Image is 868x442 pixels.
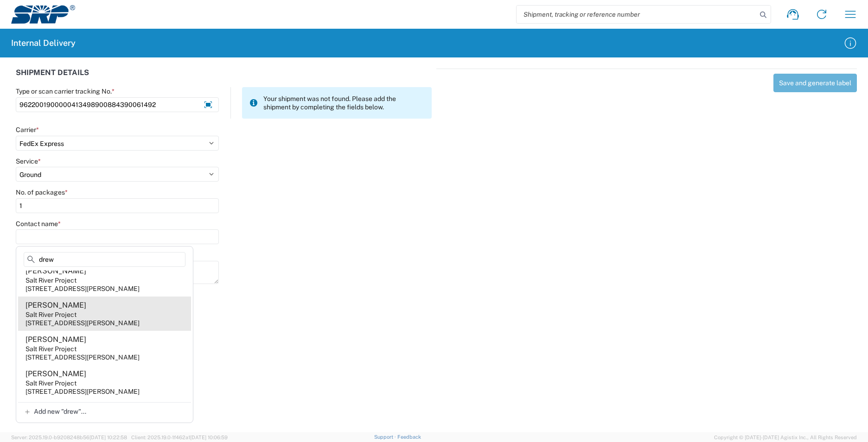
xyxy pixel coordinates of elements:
span: Add new "drew"... [34,407,86,416]
div: [PERSON_NAME] [26,266,86,276]
div: [PERSON_NAME] [26,369,86,379]
div: Salt River Project [26,345,77,353]
div: Salt River Project [26,379,77,387]
div: Salt River Project [26,276,77,284]
div: [STREET_ADDRESS][PERSON_NAME] [26,387,140,396]
span: Your shipment was not found. Please add the shipment by completing the fields below. [263,95,424,111]
label: Type or scan carrier tracking No. [16,87,115,95]
div: [STREET_ADDRESS][PERSON_NAME] [26,353,140,361]
a: Feedback [397,434,421,440]
label: Service [16,157,41,165]
input: Shipment, tracking or reference number [517,6,757,23]
span: [DATE] 10:06:59 [190,435,228,440]
span: Server: 2025.19.0-b9208248b56 [11,435,127,440]
span: Copyright © [DATE]-[DATE] Agistix Inc., All Rights Reserved [714,433,857,442]
div: [STREET_ADDRESS][PERSON_NAME] [26,319,140,327]
div: SHIPMENT DETAILS [16,69,432,87]
img: srp [11,5,75,24]
label: No. of packages [16,188,68,196]
label: Carrier [16,126,39,134]
div: [PERSON_NAME] [26,300,86,310]
h2: Internal Delivery [11,38,76,49]
span: Client: 2025.19.0-1f462a1 [131,435,228,440]
div: Salt River Project [26,310,77,319]
a: Support [374,434,397,440]
div: [PERSON_NAME] [26,335,86,345]
label: Contact name [16,220,61,228]
div: [STREET_ADDRESS][PERSON_NAME] [26,284,140,293]
span: [DATE] 10:22:58 [89,435,127,440]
